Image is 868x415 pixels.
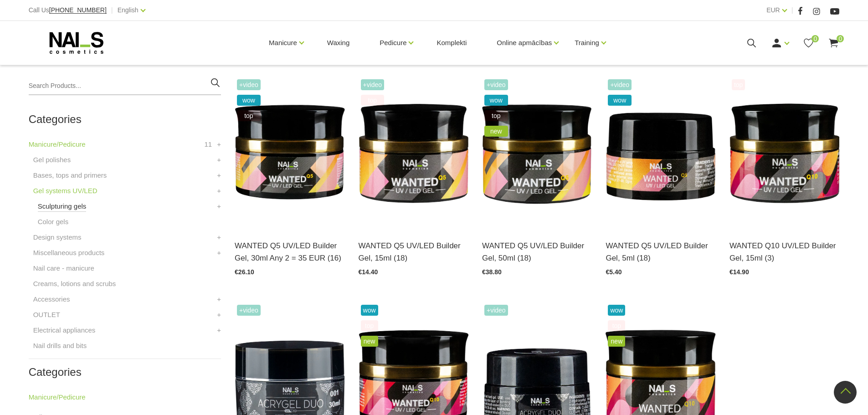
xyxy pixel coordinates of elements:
span: +Video [484,305,508,316]
a: English [118,5,139,15]
span: +Video [608,79,632,90]
span: top [608,320,625,331]
span: wow [608,95,632,106]
span: wow [484,95,508,106]
span: wow [608,305,625,316]
span: top [732,79,745,90]
span: €14.90 [729,268,749,276]
a: Electrical appliances [33,325,96,336]
a: Bases, tops and primers [33,170,107,181]
span: +Video [361,79,385,90]
img: The team of NAI_S cosmetics specialists has created a gel that has been WANTED for long time by n... [482,77,592,228]
a: Creams, lotions and scrubs [33,278,116,289]
a: + [217,139,221,150]
a: Nail drills and bits [33,340,87,351]
span: +Video [237,79,261,90]
a: WANTED Q5 UV/LED Builder Gel, 15ml (18) [359,240,468,264]
a: Gel systems UV/LED [33,185,98,196]
span: 0 [812,35,819,42]
a: + [217,294,221,305]
a: Manicure/Pedicure [29,139,86,150]
h2: Categories [29,113,221,125]
span: new [361,336,378,347]
a: Manicure/Pedicure [29,392,86,403]
a: + [217,247,221,258]
a: + [217,325,221,336]
h2: Categories [29,366,221,378]
span: €26.10 [235,268,254,276]
span: new [484,126,508,137]
a: Waxing [320,21,357,65]
img: The team of NAI_S cosmetics specialists has created a gel that has been WANTED for long time by n... [359,77,468,228]
span: wow [361,305,378,316]
a: Accessories [33,294,70,305]
span: 0 [837,35,844,42]
a: Gel polishes [33,154,71,165]
span: top [484,110,508,121]
a: Manicure [269,25,297,61]
span: new [608,336,625,347]
span: +Video [484,79,508,90]
a: + [217,170,221,181]
span: +Video [237,305,261,316]
a: Color gels [38,216,69,227]
span: top [361,95,385,106]
div: Call Us [29,5,107,16]
a: Online apmācības [497,25,552,61]
a: WANTED Q5 UV/LED Builder Gel, 50ml (18) [482,240,592,264]
img: The team of NAI_S cosmetics specialists has created a gel that has been WANTED for long time by n... [729,77,839,228]
a: Nail care - manicure [33,263,94,274]
a: Training [575,25,599,61]
span: €14.40 [359,268,378,276]
span: €5.40 [606,268,621,276]
input: Search Products... [29,77,221,95]
a: 0 [803,37,814,49]
img: The team of NAI_S cosmetics specialists has created a gel that has been WANTED for long time by n... [606,77,715,228]
a: Design systems [33,232,82,243]
a: 0 [828,37,839,49]
span: top [237,110,261,121]
a: WANTED Q5 UV/LED Builder Gel, 30ml Any 2 = 35 EUR (16) [235,240,344,264]
span: 11 [204,139,212,150]
a: WANTED Q5 UV/LED Builder Gel, 5ml (18) [606,240,715,264]
span: top [361,320,378,331]
a: Miscellaneous products [33,247,105,258]
a: [PHONE_NUMBER] [49,7,107,14]
a: + [217,309,221,320]
a: EUR [766,5,780,15]
a: Komplekti [429,21,474,65]
span: | [111,5,113,16]
span: €38.80 [482,268,502,276]
span: | [791,5,793,16]
a: Pedicure [380,25,406,61]
a: WANTED Q10 UV/LED Builder Gel, 15ml (3) [729,240,839,264]
img: The team of NAI_S cosmetics specialists has created a gel that has been WANTED for long time by n... [235,77,344,228]
a: OUTLET [33,309,60,320]
a: + [217,154,221,165]
span: wow [237,95,261,106]
a: + [217,201,221,212]
a: + [217,232,221,243]
a: Sculpturing gels [38,201,87,212]
a: + [217,185,221,196]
